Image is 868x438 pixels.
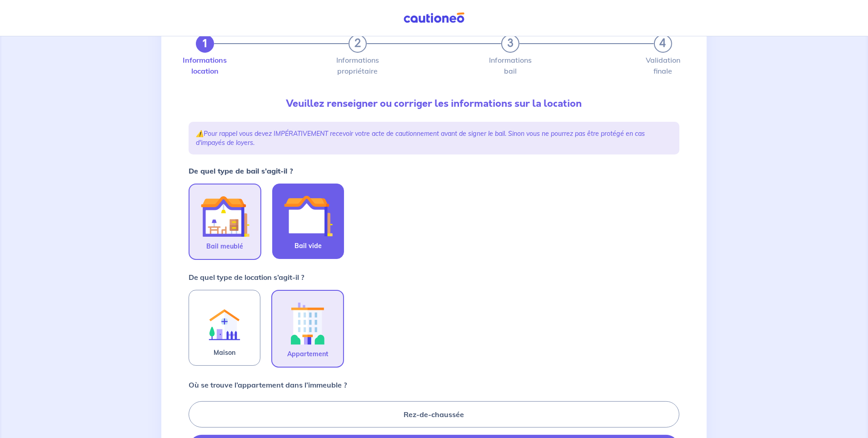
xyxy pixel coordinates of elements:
img: illu_rent.svg [200,298,249,347]
strong: De quel type de bail s’agit-il ? [189,166,293,175]
label: Rez-de-chaussée [189,401,679,428]
img: illu_furnished_lease.svg [200,192,249,241]
p: Où se trouve l’appartement dans l’immeuble ? [189,379,347,390]
p: ⚠️ [196,129,672,147]
p: Veuillez renseigner ou corriger les informations sur la location [189,96,679,111]
button: 1 [196,35,214,53]
label: Validation finale [654,56,672,75]
img: illu_apartment.svg [283,298,332,348]
em: Pour rappel vous devez IMPÉRATIVEMENT recevoir votre acte de cautionnement avant de signer le bai... [196,129,645,147]
span: Bail vide [294,240,322,251]
span: Maison [214,347,235,358]
label: Informations propriétaire [349,56,367,75]
label: Informations location [196,56,214,75]
img: Cautioneo [400,12,468,24]
span: Bail meublé [207,241,244,252]
label: Informations bail [501,56,519,75]
span: Appartement [287,348,328,359]
p: De quel type de location s’agit-il ? [189,272,304,283]
img: illu_empty_lease.svg [284,191,333,240]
